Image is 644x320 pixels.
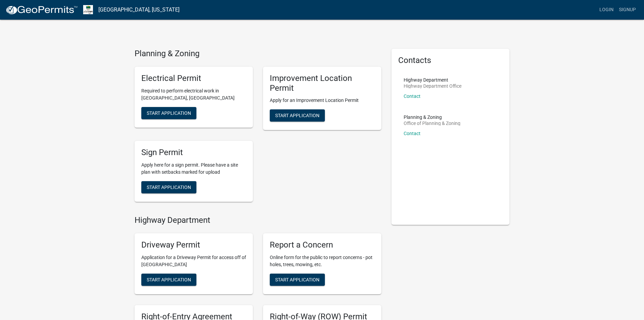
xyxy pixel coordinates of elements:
[616,3,639,16] a: Signup
[404,84,461,88] p: Highway Department Office
[270,109,325,122] button: Start Application
[135,215,381,225] h4: Highway Department
[141,148,246,157] h5: Sign Permit
[270,274,325,286] button: Start Application
[141,181,196,193] button: Start Application
[147,277,191,282] span: Start Application
[141,107,196,119] button: Start Application
[270,97,375,104] p: Apply for an Improvement Location Permit
[141,274,196,286] button: Start Application
[147,110,191,115] span: Start Application
[98,4,180,16] a: [GEOGRAPHIC_DATA], [US_STATE]
[404,131,421,136] a: Contact
[83,5,93,14] img: Morgan County, Indiana
[270,240,375,250] h5: Report a Concern
[404,115,460,120] p: Planning & Zoning
[404,93,421,99] a: Contact
[270,254,375,268] p: Online form for the public to report concerns - pot holes, trees, mowing, etc.
[147,185,191,190] span: Start Application
[141,240,246,250] h5: Driveway Permit
[141,162,246,176] p: Apply here for a sign permit. Please have a site plan with setbacks marked for upload
[404,78,461,82] p: Highway Department
[141,87,246,102] p: Required to perform electrical work in [GEOGRAPHIC_DATA], [GEOGRAPHIC_DATA]
[597,3,616,16] a: Login
[275,113,319,118] span: Start Application
[270,73,375,93] h5: Improvement Location Permit
[135,49,381,59] h4: Planning & Zoning
[141,254,246,268] p: Application for a Driveway Permit for access off of [GEOGRAPHIC_DATA]
[275,277,319,282] span: Start Application
[398,56,503,65] h5: Contacts
[141,73,246,83] h5: Electrical Permit
[404,121,460,126] p: Office of Planning & Zoning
